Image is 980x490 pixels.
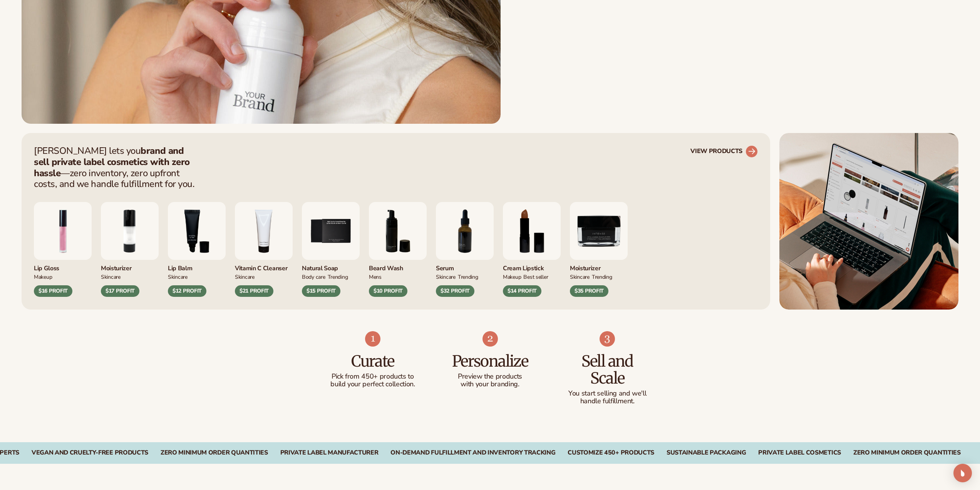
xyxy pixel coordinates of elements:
[101,202,159,297] div: 2 / 9
[503,285,541,297] div: $14 PROFIT
[101,202,159,260] img: Moisturizing lotion.
[758,449,841,456] div: PRIVATE LABEL COSMETICS
[34,145,190,179] strong: brand and sell private label cosmetics with zero hassle
[570,202,628,297] div: 9 / 9
[161,449,268,456] div: Zero Minimum Order Quantities
[168,202,226,260] img: Smoothing lip balm.
[436,285,474,297] div: $32 PROFIT
[101,285,139,297] div: $17 PROFIT
[570,202,628,260] img: Moisturizer.
[328,273,348,281] div: TRENDING
[853,449,961,456] div: ZERO MINIMUM ORDER QUANTITIES
[503,260,561,273] div: Cream Lipstick
[564,353,651,387] h3: Sell and Scale
[34,202,92,260] img: Pink lip gloss.
[369,260,427,273] div: Beard Wash
[570,260,628,273] div: Moisturizer
[779,133,958,310] img: Shopify Image 5
[953,464,972,482] div: Open Intercom Messenger
[503,202,561,297] div: 8 / 9
[168,260,226,273] div: Lip Balm
[503,202,561,260] img: Luxury cream lipstick.
[436,202,494,260] img: Collagen and retinol serum.
[369,202,427,260] img: Foaming beard wash.
[436,273,456,281] div: SKINCARE
[568,449,654,456] div: CUSTOMIZE 450+ PRODUCTS
[482,331,498,347] img: Shopify Image 8
[369,285,407,297] div: $10 PROFIT
[235,285,273,297] div: $21 PROFIT
[667,449,746,456] div: SUSTAINABLE PACKAGING
[302,260,360,273] div: Natural Soap
[32,449,148,456] div: Vegan and Cruelty-Free Products
[168,202,226,297] div: 3 / 9
[600,331,615,347] img: Shopify Image 9
[330,373,416,388] p: Pick from 450+ products to build your perfect collection.
[34,145,199,190] p: [PERSON_NAME] lets you —zero inventory, zero upfront costs, and we handle fulfillment for you.
[101,273,121,281] div: SKINCARE
[523,273,548,281] div: BEST SELLER
[34,202,92,297] div: 1 / 9
[302,285,340,297] div: $15 PROFIT
[447,381,533,388] p: with your branding.
[690,145,758,158] a: VIEW PRODUCTS
[34,260,92,273] div: Lip Gloss
[369,202,427,297] div: 6 / 9
[235,202,293,297] div: 4 / 9
[570,285,608,297] div: $35 PROFIT
[101,260,159,273] div: Moisturizer
[302,273,325,281] div: BODY Care
[447,353,533,370] h3: Personalize
[235,202,293,260] img: Vitamin c cleanser.
[235,273,255,281] div: Skincare
[390,449,555,456] div: On-Demand Fulfillment and Inventory Tracking
[447,373,533,381] p: Preview the products
[235,260,293,273] div: Vitamin C Cleanser
[564,390,651,397] p: You start selling and we'll
[330,353,416,370] h3: Curate
[34,273,52,281] div: MAKEUP
[302,202,360,297] div: 5 / 9
[280,449,379,456] div: PRIVATE LABEL MANUFACTURER
[592,273,612,281] div: TRENDING
[365,331,380,347] img: Shopify Image 7
[564,397,651,405] p: handle fulfillment.
[369,273,382,281] div: mens
[436,202,494,297] div: 7 / 9
[436,260,494,273] div: Serum
[34,285,72,297] div: $16 PROFIT
[503,273,521,281] div: MAKEUP
[302,202,360,260] img: Nature bar of soap.
[458,273,478,281] div: TRENDING
[168,273,188,281] div: SKINCARE
[168,285,206,297] div: $12 PROFIT
[570,273,590,281] div: SKINCARE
